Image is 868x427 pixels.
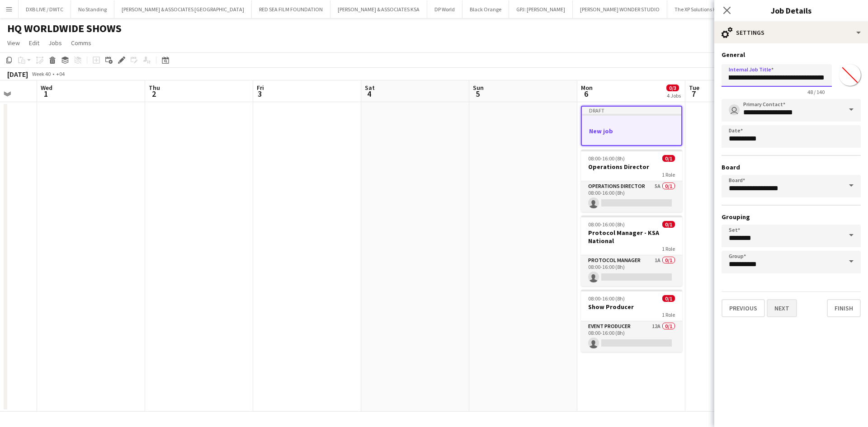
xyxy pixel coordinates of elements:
[25,37,43,49] a: Edit
[588,155,625,162] span: 08:00-16:00 (8h)
[767,299,797,317] button: Next
[4,37,24,49] a: View
[714,22,868,43] div: Settings
[662,245,675,252] span: 1 Role
[252,0,330,18] button: RED SEA FILM FOUNDATION
[588,295,625,302] span: 08:00-16:00 (8h)
[71,0,114,18] button: No Standing
[714,5,868,16] h3: Job Details
[722,299,765,317] button: Previous
[722,163,861,171] h3: Board
[662,221,675,228] span: 0/1
[581,216,682,286] app-job-card: 08:00-16:00 (8h)0/1Protocol Manager - KSA National1 RoleProtocol Manager1A0/108:00-16:00 (8h)
[581,163,682,171] h3: Operations Director
[472,89,484,99] span: 5
[114,0,252,18] button: [PERSON_NAME] & ASSOCIATES [GEOGRAPHIC_DATA]
[30,70,52,77] span: Week 40
[427,0,462,18] button: DP World
[662,155,675,162] span: 0/1
[667,0,730,18] button: The XP Solutions KSA
[363,89,375,99] span: 4
[581,303,682,311] h3: Show Producer
[800,89,832,95] span: 48 / 140
[149,84,160,92] span: Thu
[666,84,679,91] span: 0/3
[662,311,675,318] span: 1 Role
[581,181,682,212] app-card-role: Operations Director5A0/108:00-16:00 (8h)
[29,39,39,47] span: Edit
[581,84,593,92] span: Mon
[581,150,682,212] app-job-card: 08:00-16:00 (8h)0/1Operations Director1 RoleOperations Director5A0/108:00-16:00 (8h)
[365,84,375,92] span: Sat
[581,290,682,352] app-job-card: 08:00-16:00 (8h)0/1Show Producer1 RoleEvent Producer12A0/108:00-16:00 (8h)
[257,84,264,92] span: Fri
[7,22,122,35] h1: HQ WORLDWIDE SHOWS
[662,171,675,178] span: 1 Role
[462,0,509,18] button: Black Orange
[41,84,52,92] span: Wed
[56,70,65,77] div: +04
[688,89,699,99] span: 7
[573,0,667,18] button: [PERSON_NAME] WONDER STUDIO
[39,89,52,99] span: 1
[473,84,484,92] span: Sun
[582,127,681,135] h3: New job
[722,213,861,221] h3: Grouping
[67,37,95,49] a: Comms
[581,229,682,245] h3: Protocol Manager - KSA National
[45,37,66,49] a: Jobs
[689,84,699,92] span: Tue
[330,0,427,18] button: [PERSON_NAME] & ASSOCIATES KSA
[19,0,71,18] button: DXB LIVE / DWTC
[580,89,593,99] span: 6
[662,295,675,302] span: 0/1
[722,51,861,59] h3: General
[48,39,62,47] span: Jobs
[7,70,28,79] div: [DATE]
[667,92,681,99] div: 4 Jobs
[582,107,681,114] div: Draft
[581,106,682,146] app-job-card: DraftNew job
[255,89,264,99] span: 3
[581,255,682,286] app-card-role: Protocol Manager1A0/108:00-16:00 (8h)
[827,299,861,317] button: Finish
[509,0,573,18] button: GPJ: [PERSON_NAME]
[71,39,91,47] span: Comms
[147,89,160,99] span: 2
[7,39,20,47] span: View
[588,221,625,228] span: 08:00-16:00 (8h)
[581,321,682,352] app-card-role: Event Producer12A0/108:00-16:00 (8h)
